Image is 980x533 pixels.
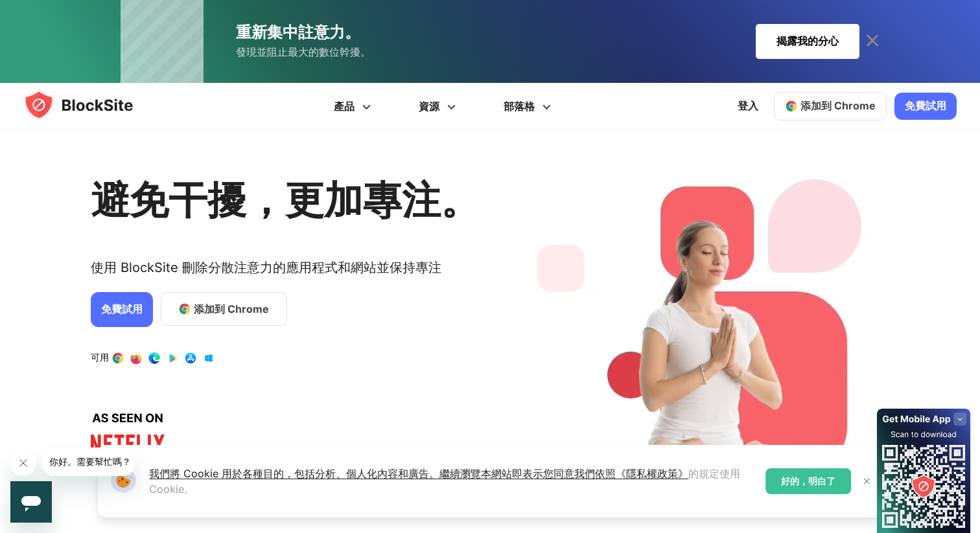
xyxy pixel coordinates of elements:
font: 添加到 Chrome [194,302,269,315]
img: blocksite-icon.5d769676.svg [23,89,158,120]
font: 使用 BlockSite 刪除分散注意力的應用程式和網站並保持專注 [91,260,441,275]
font: 免費試用 [101,302,143,315]
iframe: 開啟傳訊窗視窗按鈕 [10,481,52,523]
font: 添加到 Chrome [800,99,876,112]
a: 產品 [312,83,397,130]
iframe: 關閉訊息 [10,450,36,476]
font: 免費試用 [905,99,946,112]
font: 揭露我的分心 [776,34,839,47]
a: 部落格 [482,83,577,130]
font: 登入 [738,99,758,112]
img: 關閉 [861,476,872,486]
a: 免費試用 [894,93,957,120]
font: 資源 [419,100,439,113]
font: 產品 [334,100,355,113]
img: chrome-icon.svg [785,100,798,113]
font: 發現並阻止最大的數位幹擾。 [236,45,371,58]
a: 我們將 Cookie 用於各種目的，包括分析、個人化內容和廣告。繼續瀏覽本網站即表示您同意我們依照《隱私權政策》 [149,467,688,480]
a: 登入 [730,90,766,122]
a: 資源 [397,83,482,130]
font: 部落格 [504,100,535,113]
a: 添加到 Chrome [161,292,287,326]
font: 重新集中註意力。 [236,23,360,41]
iframe: 來自公司的消息 [41,448,135,476]
font: 可用 [91,352,109,363]
font: 好的，明白了 [781,475,835,486]
button: 關閉 [858,473,875,490]
a: 添加到 Chrome [774,92,887,120]
a: 免費試用 [91,292,153,327]
font: 避免干擾，更加專注。 [91,176,480,223]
